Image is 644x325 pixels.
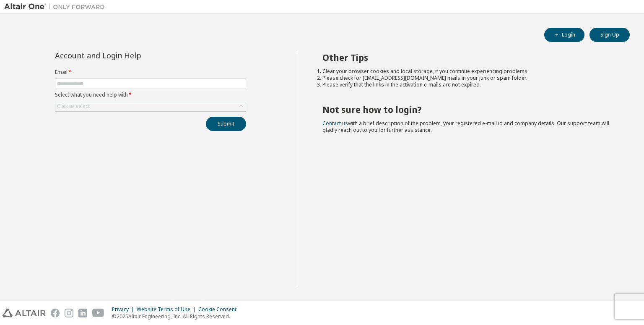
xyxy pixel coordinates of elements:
h2: Not sure how to login? [322,104,615,115]
span: with a brief description of the problem, your registered e-mail id and company details. Our suppo... [322,120,609,134]
button: Login [544,28,584,42]
button: Sign Up [589,28,630,42]
li: Please verify that the links in the activation e-mails are not expired. [322,81,615,88]
img: linkedin.svg [78,309,87,317]
li: Clear your browser cookies and local storage, if you continue experiencing problems. [322,68,615,75]
img: Altair One [4,3,109,11]
label: Email [55,69,246,76]
div: Click to select [57,103,90,110]
h2: Other Tips [322,52,615,63]
img: altair_logo.svg [3,309,46,317]
img: instagram.svg [65,309,73,317]
div: Cookie Consent [198,306,241,313]
a: Contact us [322,120,348,127]
button: Submit [206,117,246,131]
p: © 2025 Altair Engineering, Inc. All Rights Reserved. [112,313,241,320]
div: Account and Login Help [55,52,208,59]
div: Click to select [55,101,246,111]
li: Please check for [EMAIL_ADDRESS][DOMAIN_NAME] mails in your junk or spam folder. [322,75,615,81]
div: Website Terms of Use [137,306,198,313]
img: youtube.svg [92,309,104,317]
div: Privacy [112,306,137,313]
label: Select what you need help with [55,92,246,98]
img: facebook.svg [51,309,60,317]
